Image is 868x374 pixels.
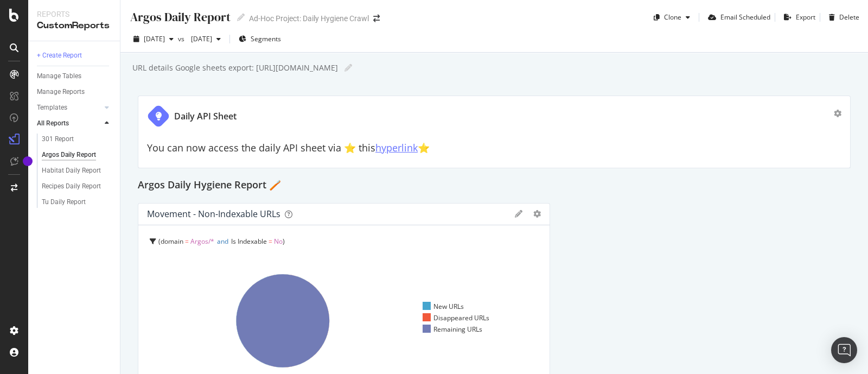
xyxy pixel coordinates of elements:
[373,15,380,22] div: arrow-right-arrow-left
[129,9,231,26] div: Argos Daily Report
[42,134,74,145] div: 301 Report
[185,237,189,246] span: =
[42,181,101,192] div: Recipes Daily Report
[720,12,770,22] div: Email Scheduled
[42,196,86,208] div: Tu Daily Report
[190,237,214,246] span: Argos/*
[178,34,187,43] span: vs
[37,71,81,82] div: Manage Tables
[834,110,841,117] div: gear
[423,325,482,334] div: Remaining URLs
[37,9,111,20] div: Reports
[147,208,280,219] div: Movement - non-indexable URLs
[375,141,418,154] a: hyperlink
[42,149,112,161] a: Argos Daily Report
[42,196,112,208] a: Tu Daily Report
[249,13,369,24] div: Ad-Hoc Project: Daily Hygiene Crawl
[37,118,101,129] a: All Reports
[131,62,338,73] div: URL details Google sheets export: [URL][DOMAIN_NAME]
[174,110,237,123] div: Daily API Sheet
[423,302,464,311] div: New URLs
[831,337,857,363] div: Open Intercom Messenger
[37,86,112,98] a: Manage Reports
[37,86,85,98] div: Manage Reports
[231,237,267,246] span: Is Indexable
[37,118,69,129] div: All Reports
[664,12,681,22] div: Clone
[138,177,851,194] div: Argos Daily Hygiene Report 🪥
[37,50,82,61] div: + Create Report
[42,165,112,176] a: Habitat Daily Report
[138,96,851,168] div: Daily API SheetYou can now access the daily API sheet via ⭐️ thishyperlink⭐️
[37,102,67,113] div: Templates
[37,20,111,32] div: CustomReports
[42,149,96,161] div: Argos Daily Report
[129,30,178,48] button: [DATE]
[251,34,281,43] span: Segments
[839,12,859,22] div: Delete
[423,313,489,322] div: Disappeared URLs
[147,143,841,154] h2: You can now access the daily API sheet via ⭐️ this ⭐️
[237,14,245,21] i: Edit report name
[796,12,815,22] div: Export
[344,64,352,72] i: Edit report name
[37,71,112,82] a: Manage Tables
[217,237,228,246] span: and
[234,30,285,48] button: Segments
[37,102,101,113] a: Templates
[274,237,283,246] span: No
[42,134,112,145] a: 301 Report
[42,181,112,192] a: Recipes Daily Report
[144,34,165,43] span: 2025 Aug. 13th
[37,50,112,61] a: + Create Report
[138,177,281,194] h2: Argos Daily Hygiene Report 🪥
[649,9,694,26] button: Clone
[23,156,33,166] div: Tooltip anchor
[269,237,272,246] span: =
[187,34,212,43] span: 2025 Jul. 16th
[780,9,815,26] button: Export
[533,210,541,218] div: gear
[825,9,859,26] button: Delete
[187,30,225,48] button: [DATE]
[42,165,101,176] div: Habitat Daily Report
[161,237,183,246] span: domain
[704,9,770,26] button: Email Scheduled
